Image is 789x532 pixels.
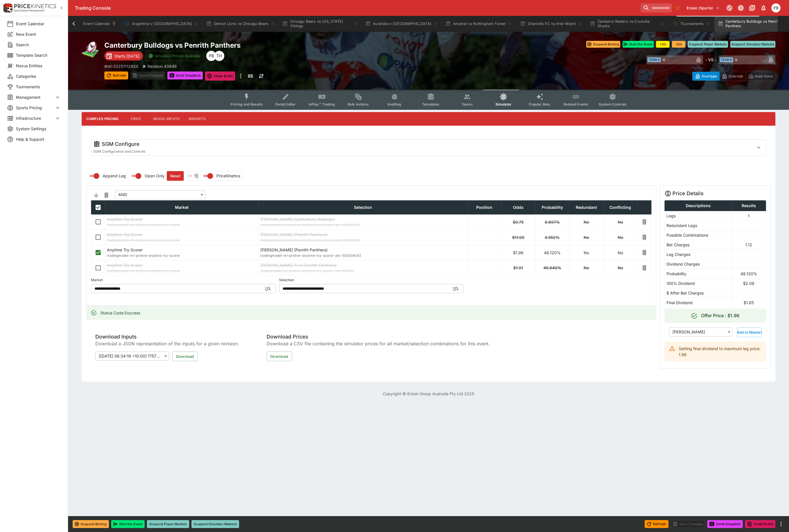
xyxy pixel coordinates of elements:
[719,72,746,81] button: Override
[105,200,259,214] th: Market
[111,520,145,528] button: Start the Event
[16,84,61,90] span: Tournaments
[16,31,61,37] span: New Event
[664,200,732,211] th: Descriptions
[569,214,603,230] td: No
[68,391,789,397] p: Copyright © Entain Group Australia Pty Ltd 2025
[104,41,440,50] h2: Copy To Clipboard
[348,102,369,106] span: Bulk Actions
[669,16,713,32] button: Tournaments
[672,190,704,197] h5: Price Details
[517,16,586,32] button: Charlotte FC vs Inter Miami
[495,102,511,106] span: Simulator
[529,102,550,106] span: Popular Bets
[147,63,177,69] p: Revision 43849
[501,260,535,276] td: $1.91
[724,3,735,13] button: Connected to PK
[91,276,276,284] label: Market
[16,63,61,69] span: Nexus Entities
[732,200,766,211] th: Results
[2,2,13,14] img: PriceKinetics Logo
[107,247,257,253] p: Anytime Try Scorer
[100,310,125,315] span: Status Code :
[16,126,61,132] span: System Settings
[260,268,465,274] span: tradingmodel-nrl-prelive-anytime-try-scorer-ats-505410
[501,214,535,230] td: $9.75
[16,136,61,142] span: Help & Support
[451,283,461,294] button: Open
[664,298,732,307] td: Final Dividend
[664,230,732,240] td: Possible Combinations
[200,171,240,180] label: Change payload type
[203,16,278,32] button: Detroit Lions vs Chicago Bears
[736,3,746,13] button: Toggle light/dark mode
[599,102,626,106] span: System Controls
[260,253,465,258] span: tradingmodel-nrl-prelive-anytime-try-scorer-ats-100004042
[755,73,773,79] p: Auto-Save
[231,102,263,106] span: Pricing and Results
[603,200,637,214] th: Conflicting
[167,72,203,79] button: Send Snapshot
[569,260,603,276] td: No
[732,278,766,288] td: $2.08
[702,73,717,79] p: Overtype
[664,249,732,259] td: Leg Charges
[193,173,200,179] button: Copy payload to clipboard
[123,112,149,126] button: Price
[442,16,516,32] button: Arsenal vs Nottingham Forest
[145,51,204,61] button: Simulator Prices Available
[16,115,54,121] span: Infrastructure
[720,57,733,62] span: Team B
[656,41,670,48] button: +1m
[664,278,732,288] td: 100% Dividend
[362,16,441,32] button: Australia v [GEOGRAPHIC_DATA]
[461,102,473,106] span: Teams
[95,333,246,340] span: Download Inputs
[688,41,728,48] button: Suspend Player Markets
[732,298,766,307] td: $1.85
[387,102,401,106] span: Auditing
[564,102,588,106] span: Related Events
[75,5,638,11] div: Trading Console
[603,245,637,260] td: No
[707,520,743,528] button: Send Snapshot
[95,352,169,361] div: [[DATE] 06:34:19 +10:00] 1757882059249707475 (Latest)
[263,283,273,294] button: Open
[16,42,61,48] span: Search
[172,352,198,361] button: Download
[237,72,244,81] button: more
[692,72,775,81] div: Start From
[260,222,465,228] span: tradingmodel-nrl-prelive-anytime-try-scorer-ats-100001636
[645,520,668,528] button: Refresh
[121,16,202,32] button: Argentina v New Zealand
[467,200,501,214] th: Position
[692,72,720,81] button: Overtype
[673,3,682,12] button: No Bookmarks
[259,200,467,214] th: Selection
[107,232,257,237] p: Anytime Try Scorer
[73,520,109,528] button: Suspend Betting
[729,73,743,79] p: Override
[260,216,465,222] p: [PERSON_NAME] (Canterbury Bulldogs)
[114,53,140,59] p: Starts [DATE]
[214,51,224,61] div: Todd Henderson
[422,102,439,106] span: Templates
[93,149,145,153] span: SGM Configuration and Controls
[279,276,464,284] label: Selection
[260,247,465,253] p: [PERSON_NAME] (Penrith Panthers)
[16,21,61,27] span: Event Calendar
[569,200,603,214] th: Redundant
[167,171,184,181] button: Reset
[535,245,569,260] td: 48.120%
[80,16,120,32] button: Event Calendar
[16,52,61,58] span: Template Search
[107,216,257,222] p: Anytime Try Scorer
[309,102,335,106] span: InPlay™ Trading
[603,214,637,230] td: No
[260,237,465,243] span: tradingmodel-nrl-prelive-anytime-try-scorer-ats-100002660
[732,269,766,278] td: 48.120%
[14,4,56,8] img: PriceKinetics
[747,3,757,13] button: Documentation
[107,268,257,274] span: tradingmodel-nrl-prelive-anytime-try-scorer
[147,520,189,528] button: Suspend Player Markets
